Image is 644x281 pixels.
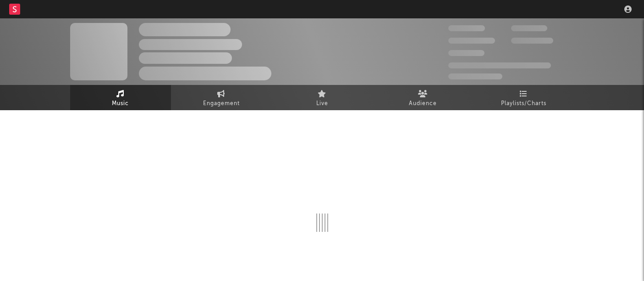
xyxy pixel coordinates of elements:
[448,38,495,44] span: 50,000,000
[448,73,502,79] span: Jump Score: 85.0
[171,85,272,110] a: Engagement
[501,98,546,109] span: Playlists/Charts
[448,50,484,56] span: 100,000
[272,85,373,110] a: Live
[373,85,473,110] a: Audience
[112,98,129,109] span: Music
[203,98,240,109] span: Engagement
[70,85,171,110] a: Music
[511,38,553,44] span: 1,000,000
[448,25,485,31] span: 300,000
[409,98,437,109] span: Audience
[448,62,551,68] span: 50,000,000 Monthly Listeners
[511,25,547,31] span: 100,000
[316,98,328,109] span: Live
[473,85,574,110] a: Playlists/Charts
